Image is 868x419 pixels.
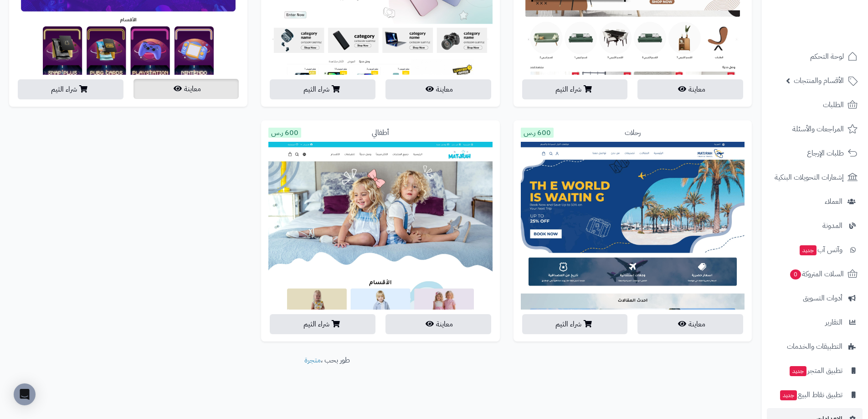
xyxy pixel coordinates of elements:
a: إشعارات التحويلات البنكية [767,166,863,188]
span: المراجعات والأسئلة [792,123,844,135]
button: معاينة [637,314,743,334]
a: المراجعات والأسئلة [767,118,863,140]
button: شراء الثيم [270,79,375,99]
button: شراء الثيم [270,314,375,334]
span: جديد [800,245,817,255]
span: الأقسام والمنتجات [794,74,844,87]
span: الطلبات [823,98,844,111]
span: 600 ر.س [521,128,554,138]
span: لوحة التحكم [810,50,844,63]
a: تطبيق نقاط البيعجديد [767,384,863,406]
div: Open Intercom Messenger [14,383,36,405]
a: وآتس آبجديد [767,239,863,261]
span: جديد [780,390,797,400]
a: المدونة [767,215,863,237]
span: التقارير [825,316,842,329]
span: 0 [790,269,801,279]
span: التطبيقات والخدمات [787,340,842,353]
div: رحلات [521,128,745,138]
button: معاينة [134,79,239,99]
button: شراء الثيم [522,79,628,99]
button: شراء الثيم [522,314,628,334]
a: التقارير [767,311,863,333]
a: التطبيقات والخدمات [767,336,863,357]
span: تطبيق نقاط البيع [779,388,842,401]
button: معاينة [637,79,743,99]
span: السلات المتروكة [789,268,844,280]
span: تطبيق المتجر [789,364,842,377]
span: إشعارات التحويلات البنكية [775,171,844,184]
span: وآتس آب [799,243,842,256]
span: المدونة [822,219,842,232]
a: لوحة التحكم [767,46,863,67]
span: العملاء [825,195,842,208]
a: طلبات الإرجاع [767,142,863,164]
button: معاينة [385,314,491,334]
button: شراء الثيم [18,79,123,99]
a: متجرة [304,355,321,366]
img: logo-2.png [806,25,859,44]
a: تطبيق المتجرجديد [767,360,863,382]
a: العملاء [767,191,863,212]
span: جديد [790,366,806,376]
div: أطفالي [268,128,492,138]
button: معاينة [385,79,491,99]
span: أدوات التسويق [803,292,842,305]
a: السلات المتروكة0 [767,263,863,285]
a: أدوات التسويق [767,287,863,309]
a: الطلبات [767,94,863,116]
span: 600 ر.س [268,128,301,138]
span: طلبات الإرجاع [807,147,844,160]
